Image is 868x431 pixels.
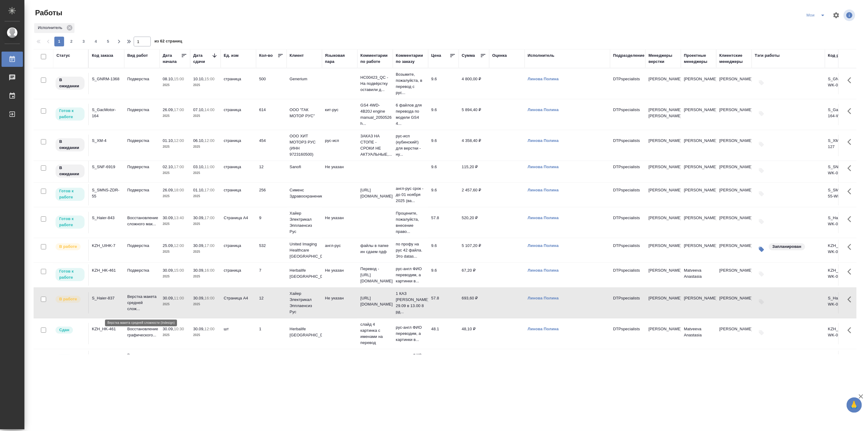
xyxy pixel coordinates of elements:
[528,215,559,220] a: Линова Полина
[492,53,507,59] div: Оценка
[127,187,157,193] p: Подверстка
[193,138,204,143] p: 06.10,
[428,351,459,372] td: 9.6
[221,212,256,233] td: Страница А4
[825,184,860,205] td: S_SMNS-ZDR-55-WK-020
[256,323,287,344] td: 1
[610,240,646,261] td: DTPspecialists
[844,212,859,226] button: Здесь прячутся важные кнопки
[825,292,860,313] td: S_Haier-837-WK-030
[193,170,218,176] p: 2025
[163,144,187,150] p: 2025
[221,73,256,94] td: страница
[459,292,489,313] td: 693,60 ₽
[428,292,459,313] td: 57.8
[755,164,768,177] button: Добавить тэги
[396,71,425,96] p: Возьмите, пожалуйста, в перевод с рус...
[256,240,287,261] td: 532
[716,264,752,286] td: [PERSON_NAME]
[755,354,768,367] button: Добавить тэги
[163,327,174,331] p: 30.09,
[193,165,204,169] p: 03.10,
[844,264,859,279] button: Здесь прячутся важные кнопки
[290,291,319,315] p: Хайер Электрикал Эпплаенсиз Рус
[613,53,645,59] div: Подразделение
[92,187,121,199] div: S_SMNS-ZDR-55
[755,326,768,339] button: Добавить тэги
[163,193,187,199] p: 2025
[55,215,85,229] div: Исполнитель может приступить к работе
[755,76,768,89] button: Добавить тэги
[193,193,218,199] p: 2025
[360,74,390,93] p: НС00423_QC - На подвёрстку оставили д...
[224,53,239,59] div: Ед. изм
[193,221,218,227] p: 2025
[163,332,187,338] p: 2025
[59,77,81,89] p: В ожидании
[163,53,181,65] div: Дата начала
[79,38,89,45] span: 3
[55,243,85,251] div: Исполнитель выполняет работу
[610,351,646,372] td: DTPspecialists
[256,351,287,372] td: 7
[396,266,425,284] p: рус-англ ФИО переводим, а картинки в...
[396,324,425,343] p: рус-англ ФИО переводим, а картинки в...
[193,188,204,192] p: 01.10,
[528,165,559,169] a: Линова Полина
[221,264,256,286] td: страница
[755,53,780,59] div: Тэги работы
[193,296,204,300] p: 30.09,
[193,82,218,88] p: 2025
[163,221,187,227] p: 2025
[528,138,559,143] a: Линова Полина
[825,323,860,344] td: KZH_HK-461-WK-009
[92,295,121,301] div: S_Haier-837
[163,113,187,119] p: 2025
[193,144,218,150] p: 2025
[459,351,489,372] td: 67,20 ₽
[290,164,319,170] p: Sanofi
[163,273,187,280] p: 2025
[396,210,425,235] p: Процените, пожалуйста, внесение право...
[290,133,319,158] p: ООО ХИТ МОТОРЗ РУС (ИНН 9723160500)
[59,139,81,151] p: В ожидании
[204,107,215,112] p: 14:00
[322,240,357,261] td: англ-рус
[681,323,716,344] td: Matveeva Anastasia
[322,264,357,286] td: Не указан
[290,107,319,119] p: ООО "ГАК МОТОР РУС"
[716,184,752,205] td: [PERSON_NAME]
[428,240,459,261] td: 9.6
[163,243,174,248] p: 25.09,
[163,82,187,88] p: 2025
[174,268,184,273] p: 15:00
[755,243,768,256] button: Изменить тэги
[360,295,390,307] p: [URL][DOMAIN_NAME]..
[681,184,716,205] td: [PERSON_NAME]
[396,53,425,65] div: Комментарии по заказу
[428,323,459,344] td: 48.1
[92,138,121,144] div: S_XM-4
[459,104,489,125] td: 5 894,40 ₽
[59,165,81,177] p: В ожидании
[59,244,77,250] p: В работе
[221,135,256,156] td: страница
[649,187,678,193] p: [PERSON_NAME]
[290,76,319,82] p: Generium
[459,135,489,156] td: 4 358,40 ₽
[163,170,187,176] p: 2025
[610,212,646,233] td: DTPspecialists
[204,165,215,169] p: 11:00
[805,10,829,20] div: split button
[610,104,646,125] td: DTPspecialists
[127,243,157,249] p: Подверстка
[649,164,678,170] p: [PERSON_NAME]
[193,113,218,119] p: 2025
[610,161,646,182] td: DTPspecialists
[825,135,860,156] td: S_XM-4-WK-127
[163,215,174,220] p: 30.09,
[755,295,768,309] button: Добавить тэги
[428,135,459,156] td: 9.6
[204,188,215,192] p: 17:00
[360,187,390,199] p: [URL][DOMAIN_NAME]..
